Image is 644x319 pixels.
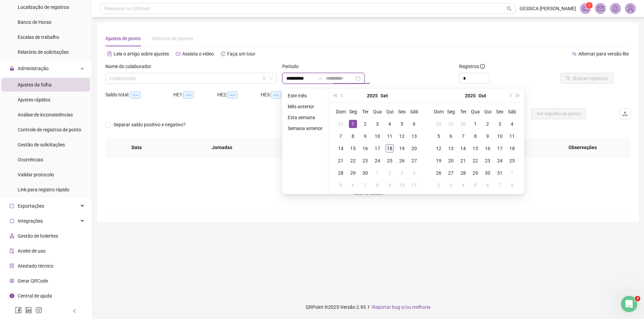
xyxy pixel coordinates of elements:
[508,169,516,177] div: 1
[481,179,494,191] td: 2025-11-06
[445,179,457,191] td: 2025-11-03
[457,142,469,155] td: 2025-10-14
[318,76,323,81] span: to
[471,181,479,189] div: 5
[494,155,506,167] td: 2025-10-24
[340,304,355,310] span: Versão
[337,157,345,165] div: 21
[508,132,516,140] div: 11
[588,3,591,8] span: 1
[339,89,346,102] button: prev-year
[18,49,69,55] span: Relatório de solicitações
[18,157,43,162] span: Ocorrências
[373,144,382,153] div: 17
[384,118,396,130] td: 2025-09-04
[18,248,46,254] span: Aceite de uso
[105,36,141,41] span: Ajustes de ponto
[92,295,644,319] footer: QRPoint © 2025 - 2.93.1 -
[18,187,69,192] span: Link para registro rápido
[447,169,455,177] div: 27
[494,118,506,130] td: 2025-10-03
[10,219,14,223] span: sync
[18,4,69,10] span: Localização de registros
[10,293,14,298] span: info-circle
[410,157,418,165] div: 27
[349,144,357,153] div: 15
[481,106,494,118] th: Qui
[18,34,59,40] span: Escalas de trabalho
[335,118,347,130] td: 2025-08-31
[520,5,576,12] span: GESSICA [PERSON_NAME]
[494,142,506,155] td: 2025-10-17
[433,130,445,142] td: 2025-10-05
[507,6,512,11] span: search
[484,120,492,128] div: 2
[361,181,369,189] div: 7
[10,66,14,71] span: lock
[72,308,77,313] span: left
[396,167,408,179] td: 2025-10-03
[337,181,345,189] div: 5
[469,179,481,191] td: 2025-11-05
[285,102,325,111] li: Mês anterior
[221,51,225,56] span: history
[445,155,457,167] td: 2025-10-20
[469,118,481,130] td: 2025-10-01
[182,51,214,57] span: Assista o vídeo
[359,118,371,130] td: 2025-09-02
[410,144,418,153] div: 20
[496,120,504,128] div: 3
[496,144,504,153] div: 17
[371,118,384,130] td: 2025-09-03
[471,157,479,165] div: 22
[217,91,261,99] div: HE 2:
[459,63,485,70] span: Registros
[560,73,613,84] button: Buscar registros
[371,106,384,118] th: Qua
[176,51,181,56] span: youtube
[18,97,50,102] span: Ajustes rápidos
[10,278,14,283] span: qrcode
[337,132,345,140] div: 7
[435,144,443,153] div: 12
[15,307,22,314] span: facebook
[349,157,357,165] div: 22
[408,167,420,179] td: 2025-10-04
[25,307,32,314] span: linkedin
[506,155,518,167] td: 2025-10-25
[335,179,347,191] td: 2025-10-05
[359,167,371,179] td: 2025-09-30
[18,233,58,239] span: Gestão de holerites
[384,106,396,118] th: Qui
[261,91,305,99] div: HE 3:
[335,167,347,179] td: 2025-09-28
[371,179,384,191] td: 2025-10-08
[386,120,394,128] div: 4
[105,91,173,99] div: Saldo total:
[349,181,357,189] div: 6
[183,91,194,99] span: --:--
[410,120,418,128] div: 6
[396,179,408,191] td: 2025-10-10
[18,203,44,209] span: Exportações
[612,5,618,12] span: bell
[506,130,518,142] td: 2025-10-11
[396,142,408,155] td: 2025-09-19
[408,118,420,130] td: 2025-09-06
[276,138,343,157] th: Entrada 1
[262,76,266,80] span: filter
[398,144,406,153] div: 19
[481,142,494,155] td: 2025-10-16
[10,249,14,253] span: audit
[269,76,273,80] span: down
[398,132,406,140] div: 12
[371,155,384,167] td: 2025-09-24
[545,144,620,151] span: Observações
[18,218,43,224] span: Integrações
[531,108,586,119] button: Ver espelho de ponto
[469,155,481,167] td: 2025-10-22
[457,155,469,167] td: 2025-10-21
[408,130,420,142] td: 2025-09-13
[447,157,455,165] div: 20
[433,142,445,155] td: 2025-10-12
